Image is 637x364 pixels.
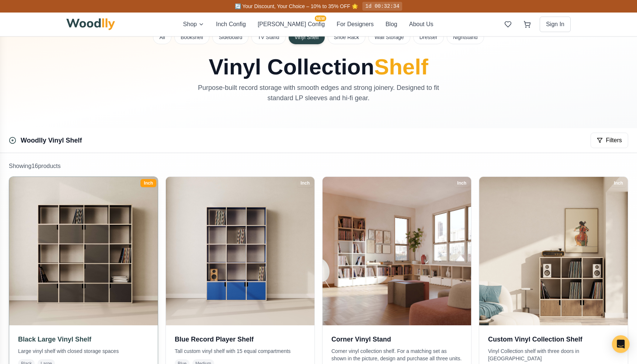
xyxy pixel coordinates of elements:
[488,347,619,362] p: Vinyl Collection shelf with three doors in [GEOGRAPHIC_DATA]
[174,30,209,44] button: Bookshelf
[212,30,248,44] button: Sideboard
[315,15,326,21] span: NEW
[479,177,628,325] img: Custom Vinyl Collection Shelf
[251,30,285,44] button: TV Stand
[610,179,626,187] div: Inch
[166,177,314,325] img: Blue Record Player Shelf
[386,20,397,29] button: Blog
[488,334,619,344] h3: Custom Vinyl Collection Shelf
[297,179,313,187] div: Inch
[362,2,402,11] div: 1d 00:32:34
[66,18,115,30] img: Woodlly
[258,20,325,29] button: [PERSON_NAME] ConfigNEW
[323,177,471,325] img: Corner Vinyl Stand
[409,20,434,29] button: About Us
[337,20,373,29] button: For Designers
[9,162,628,171] p: Showing 16 product s
[606,136,622,145] span: Filters
[289,30,325,44] button: Vinyl Shelf
[331,347,462,362] p: Corner vinyl collection shelf. For a matching set as shown in the picture, design and purchase al...
[328,30,365,44] button: Shoe Rack
[216,20,246,29] button: Inch Config
[21,137,82,144] a: Woodlly Vinyl Shelf
[454,179,470,187] div: Inch
[591,133,628,148] button: Filters
[235,3,358,9] span: 🔄 Your Discount, Your Choice – 10% to 35% OFF 🌟
[540,17,571,32] button: Sign In
[140,179,156,187] div: Inch
[175,347,306,355] p: Tall custom vinyl shelf with 15 equal compartments
[368,30,410,44] button: Wall Storage
[447,30,484,44] button: Nightstand
[153,30,171,44] button: All
[331,334,462,344] h3: Corner Vinyl Stand
[374,55,428,79] span: Shelf
[183,20,204,29] button: Shop
[18,334,149,344] h3: Black Large Vinyl Shelf
[195,83,442,103] p: Purpose-built record storage with smooth edges and strong joinery. Designed to fit standard LP sl...
[18,347,149,355] p: Large vinyl shelf with closed storage spaces
[612,335,630,353] div: Open Intercom Messenger
[153,56,484,78] h1: Vinyl Collection
[413,30,444,44] button: Dresser
[6,173,161,329] img: Black Large Vinyl Shelf
[175,334,306,344] h3: Blue Record Player Shelf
